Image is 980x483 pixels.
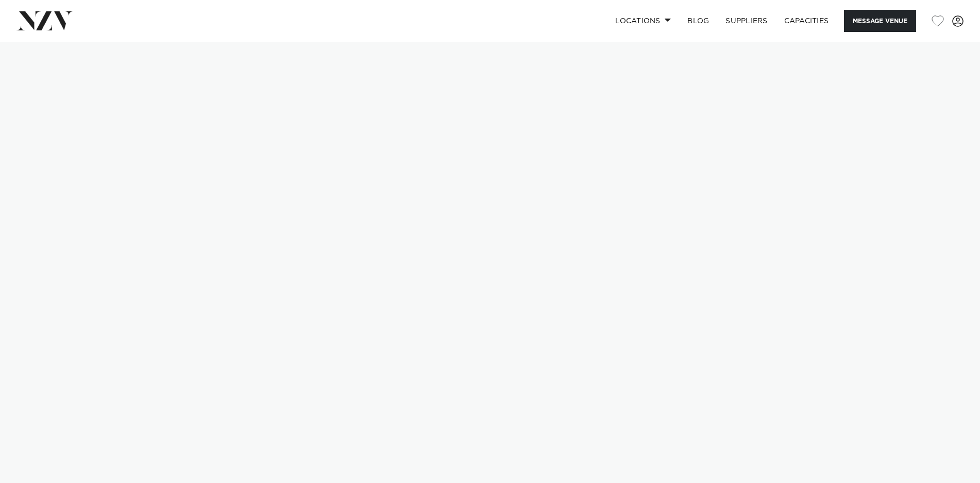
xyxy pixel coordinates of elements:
a: Locations [607,10,679,32]
a: Capacities [776,10,837,32]
a: BLOG [679,10,717,32]
button: Message Venue [844,10,916,32]
a: SUPPLIERS [717,10,775,32]
img: nzv-logo.png [16,11,73,30]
